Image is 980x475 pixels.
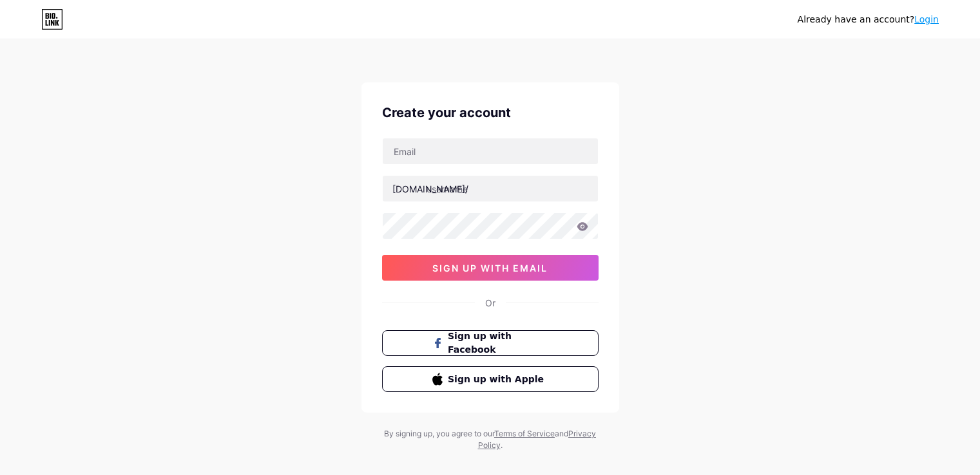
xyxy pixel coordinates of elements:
a: Login [914,14,939,24]
span: Sign up with Facebook [448,330,548,357]
span: sign up with email [432,263,548,274]
div: By signing up, you agree to our and . [381,428,600,451]
input: Email [383,138,598,164]
div: [DOMAIN_NAME]/ [392,182,468,196]
div: Create your account [382,103,599,122]
button: sign up with email [382,255,599,281]
button: Sign up with Facebook [382,330,599,356]
input: username [383,176,598,201]
div: Already have an account? [798,13,939,26]
span: Sign up with Apple [448,373,548,386]
button: Sign up with Apple [382,366,599,392]
a: Terms of Service [494,429,555,438]
div: Or [485,296,495,310]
